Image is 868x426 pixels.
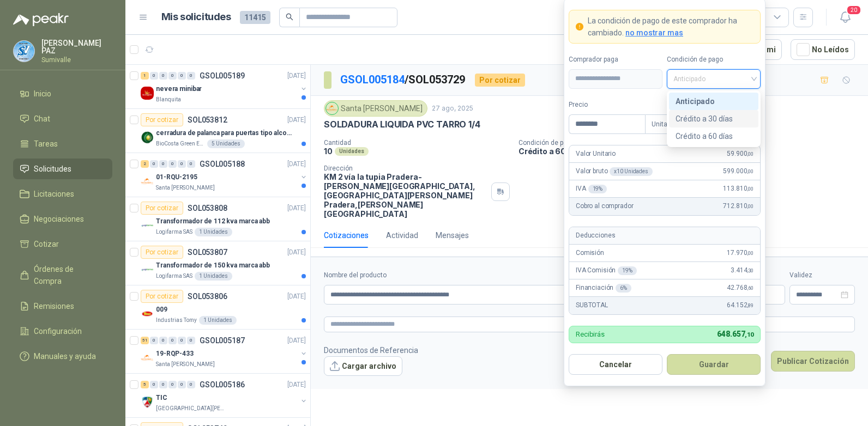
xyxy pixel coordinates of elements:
img: Company Logo [141,263,154,276]
span: 20 [846,5,861,15]
span: 17.970 [727,248,754,258]
div: 2 [141,160,149,168]
a: Tareas [13,133,112,154]
span: no mostrar mas [625,28,683,37]
a: 2 0 0 0 0 0 GSOL005188[DATE] Company Logo01-RQU-2195Santa [PERSON_NAME] [141,157,308,192]
span: Tareas [34,138,58,150]
div: Unidades [335,147,369,156]
p: 19-RQP-433 [156,349,194,359]
div: 0 [159,72,167,80]
p: Transformador de 112 kva marca abb [156,216,270,227]
span: Solicitudes [34,163,71,175]
span: Inicio [34,88,51,100]
img: Company Logo [141,87,154,100]
div: Crédito a 60 días [669,127,758,145]
p: Cantidad [324,139,510,147]
span: 648.657 [717,330,754,338]
img: Company Logo [141,131,154,144]
div: 0 [187,160,195,168]
span: ,00 [747,186,754,192]
a: Por cotizarSOL053812[DATE] Company Logocerradura de palanca para puertas tipo alcoba marca yaleBi... [125,109,310,153]
span: 59.900 [727,149,754,159]
div: 19 % [588,185,607,193]
span: 712.810 [723,201,754,211]
span: ,00 [747,151,754,157]
p: [DATE] [287,336,306,346]
a: Órdenes de Compra [13,259,112,291]
div: 0 [150,160,158,168]
p: [DATE] [287,115,306,125]
p: Dirección [324,165,487,172]
p: IVA [576,184,607,194]
a: 1 0 0 0 0 0 GSOL005189[DATE] Company Logonevera minibarBlanquita [141,69,308,104]
p: Transformador de 150 kva marca abb [156,260,270,271]
div: 0 [150,381,158,388]
label: Validez [789,270,855,281]
div: 0 [168,337,177,344]
p: [DATE] [287,203,306,214]
p: SOLDADURA LIQUIDA PVC TARRO 1/4 [324,119,480,130]
div: Por cotizar [141,202,183,215]
p: GSOL005186 [200,381,245,388]
p: [DATE] [287,380,306,390]
span: 11415 [240,11,270,24]
div: 0 [150,72,158,80]
div: 6 % [616,284,631,293]
p: Cobro al comprador [576,201,633,211]
h1: Mis solicitudes [161,9,231,25]
a: Por cotizarSOL053807[DATE] Company LogoTransformador de 150 kva marca abbLogifarma SAS1 Unidades [125,241,310,285]
span: 599.000 [723,166,754,177]
img: Company Logo [141,351,154,364]
p: IVA Comisión [576,265,637,276]
p: SOL053808 [188,204,227,212]
p: Financiación [576,283,631,293]
div: 0 [187,72,195,80]
div: Anticipado [676,95,752,107]
a: Configuración [13,321,112,342]
div: 1 Unidades [195,228,232,236]
button: Guardar [667,354,761,375]
span: Negociaciones [34,213,84,225]
div: 0 [159,381,167,388]
p: GSOL005189 [200,72,245,80]
p: Condición de pago [519,139,864,147]
p: [GEOGRAPHIC_DATA][PERSON_NAME] [156,404,225,413]
p: Documentos de Referencia [324,344,418,356]
span: 64.152 [727,300,754,311]
span: Manuales y ayuda [34,350,96,362]
button: Publicar Cotización [771,351,855,372]
p: KM 2 vía la tupia Pradera-[PERSON_NAME][GEOGRAPHIC_DATA], [GEOGRAPHIC_DATA][PERSON_NAME] Pradera ... [324,172,487,218]
img: Company Logo [141,307,154,320]
a: GSOL005184 [340,73,405,86]
p: [DATE] [287,71,306,81]
div: 0 [178,337,186,344]
p: [DATE] [287,159,306,169]
label: Comprador paga [569,54,662,65]
p: 27 ago, 2025 [432,104,473,114]
span: 42.768 [727,283,754,293]
img: Company Logo [326,102,338,114]
p: 10 [324,147,333,156]
p: La condición de pago de este comprador ha cambiado. [588,15,754,39]
div: 0 [168,381,177,388]
a: 51 0 0 0 0 0 GSOL005187[DATE] Company Logo19-RQP-433Santa [PERSON_NAME] [141,334,308,369]
span: ,30 [747,267,754,273]
span: ,89 [747,302,754,308]
img: Logo peakr [13,13,69,26]
p: Valor Unitario [576,149,616,159]
p: SOL053812 [188,116,227,124]
div: 1 Unidades [199,316,237,325]
p: [PERSON_NAME] PAZ [41,39,112,54]
a: Chat [13,108,112,129]
div: 19 % [618,266,637,275]
div: 5 [141,381,149,388]
label: Condición de pago [667,54,761,65]
a: Remisiones [13,296,112,317]
p: GSOL005187 [200,337,245,344]
p: Santa [PERSON_NAME] [156,184,215,192]
button: Cargar archivo [324,356,402,376]
span: ,10 [745,331,754,338]
div: Por cotizar [141,246,183,259]
span: Unitario [652,116,712,132]
span: 113.810 [723,184,754,194]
